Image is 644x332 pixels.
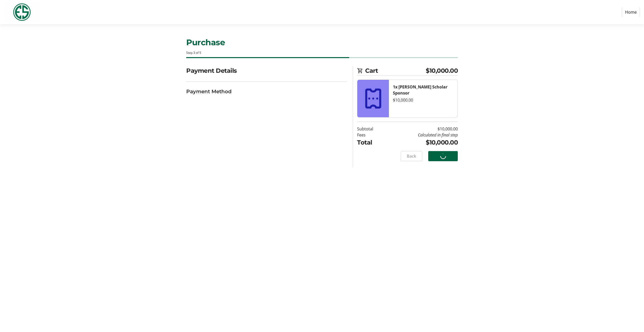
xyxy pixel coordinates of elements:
[386,138,458,147] td: $10,000.00
[622,7,640,17] a: Home
[393,84,447,96] strong: 1x [PERSON_NAME] Scholar Sponsor
[186,88,347,95] h3: Payment Method
[357,126,386,132] td: Subtotal
[386,132,458,138] td: Calculated in final step
[186,66,347,75] h2: Payment Details
[365,66,426,75] span: Cart
[186,51,458,55] div: Step 3 of 5
[386,126,458,132] td: $10,000.00
[186,36,458,49] h1: Purchase
[393,97,453,103] div: $10,000.00
[426,66,458,75] span: $10,000.00
[357,138,386,147] td: Total
[4,2,40,22] img: Evans Scholars Foundation's Logo
[357,132,386,138] td: Fees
